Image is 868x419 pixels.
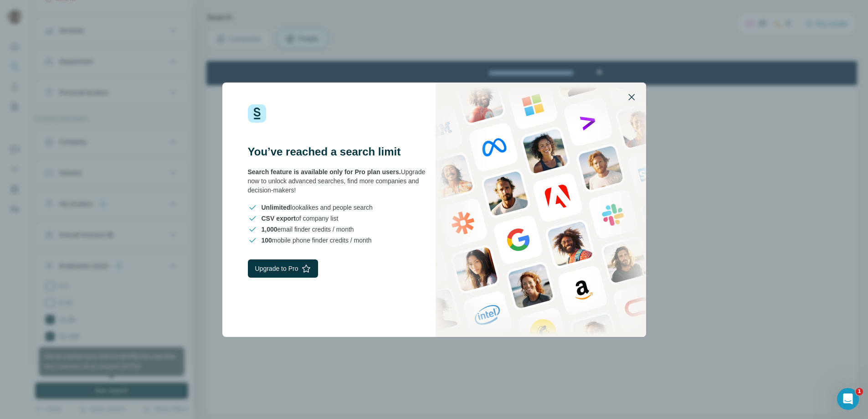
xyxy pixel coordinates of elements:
[248,145,434,159] h3: You’ve reached a search limit
[262,203,373,212] span: lookalikes and people search
[262,236,372,245] span: mobile phone finder credits / month
[436,83,646,337] img: Surfe Stock Photo - showing people and technologies
[837,388,859,410] iframe: Intercom live chat
[248,104,266,123] img: Surfe Logo
[248,259,318,278] button: Upgrade to Pro
[262,215,296,222] span: CSV export
[248,168,401,176] span: Search feature is available only for Pro plan users.
[262,225,354,234] span: email finder credits / month
[260,2,389,22] div: Upgrade plan for full access to Surfe
[262,204,291,211] span: Unlimited
[248,167,434,195] div: Upgrade now to unlock advanced searches, find more companies and decision-makers!
[262,237,272,244] span: 100
[856,388,863,395] span: 1
[262,226,277,233] span: 1,000
[262,214,339,223] span: of company list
